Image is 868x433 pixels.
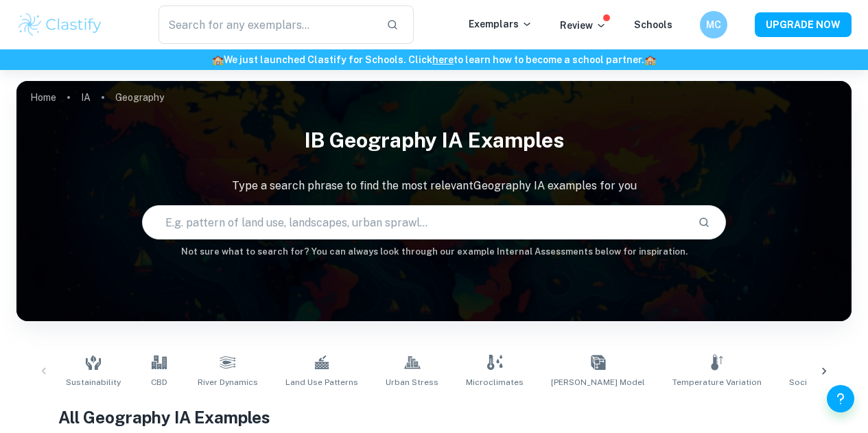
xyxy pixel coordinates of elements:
span: CBD [151,376,167,388]
a: here [432,54,454,65]
span: Land Use Patterns [285,376,358,388]
button: Search [692,211,716,234]
p: Type a search phrase to find the most relevant Geography IA examples for you [16,178,852,194]
img: Clastify logo [16,11,104,38]
p: Review [560,18,607,33]
input: E.g. pattern of land use, landscapes, urban sprawl... [143,203,688,242]
span: 🏫 [644,54,656,65]
span: Temperature Variation [672,376,762,388]
span: 🏫 [212,54,224,65]
span: Sustainability [66,376,121,388]
p: Exemplars [469,16,532,32]
p: Geography [115,90,164,105]
h6: MC [706,17,722,32]
button: MC [700,11,727,38]
input: Search for any exemplars... [159,5,375,44]
a: Home [30,88,56,107]
button: UPGRADE NOW [755,12,852,37]
span: River Dynamics [198,376,258,388]
h1: All Geography IA Examples [58,405,810,430]
a: Schools [634,19,672,30]
span: [PERSON_NAME] Model [551,376,645,388]
a: IA [81,88,91,107]
h1: IB Geography IA examples [16,119,852,161]
h6: We just launched Clastify for Schools. Click to learn how to become a school partner. [3,52,865,67]
h6: Not sure what to search for? You can always look through our example Internal Assessments below f... [16,245,852,259]
span: Urban Stress [386,376,438,388]
button: Help and Feedback [827,385,854,412]
span: Microclimates [466,376,524,388]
